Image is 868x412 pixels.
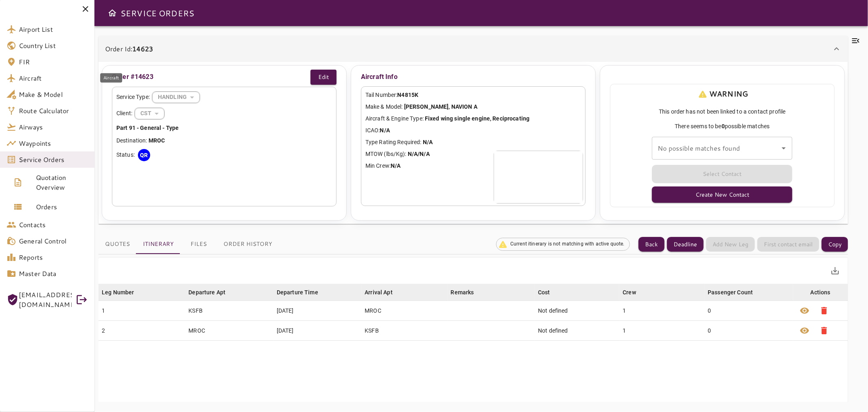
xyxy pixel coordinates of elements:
[120,7,194,20] h6: SERVICE ORDERS
[112,72,153,82] p: Order #14623
[795,301,815,320] button: Leg Details
[19,155,88,164] span: Service Orders
[538,287,561,297] span: Cost
[132,44,153,53] b: 14623
[614,107,830,116] span: This order has not been linked to a contact profile
[100,73,122,83] div: Aircraft
[138,149,150,161] div: QR
[273,301,361,321] td: [DATE]
[19,220,88,230] span: Contacts
[365,114,581,123] p: Aircraft & Engine Type:
[619,321,704,341] td: 1
[623,287,647,297] span: Crew
[365,126,581,135] p: ICAO:
[98,62,848,224] div: Order Id:14623
[102,287,134,297] div: Leg Number
[19,269,88,278] span: Master Data
[36,173,88,192] span: Quotation Overview
[277,287,329,297] span: Departure Time
[19,236,88,246] span: General Control
[185,301,273,321] td: KSFB
[19,122,88,132] span: Airways
[149,137,153,144] b: M
[815,321,834,340] button: Delete Leg
[98,234,279,254] div: basic tabs example
[696,88,748,99] p: WARNING
[98,301,185,321] td: 1
[505,241,630,248] span: Current itinerary is not matching with active quote.
[822,237,848,252] button: Copy
[105,44,153,54] p: Order Id:
[820,306,829,316] span: delete
[425,115,529,122] b: Fixed wing single engine, Reciprocating
[365,91,581,99] p: Tail Number:
[152,86,200,108] div: HANDLING
[217,234,279,254] button: Order History
[800,306,810,316] span: visibility
[19,73,88,83] span: Aircraft
[398,92,419,98] b: N4815K
[451,287,474,297] div: Remarks
[116,124,332,132] p: Part 91 - General - Type
[273,321,361,341] td: [DATE]
[535,321,619,341] td: Not defined
[19,290,72,309] span: [EMAIL_ADDRESS][DOMAIN_NAME]
[423,139,433,145] b: N/A
[116,136,332,145] p: Destination:
[538,287,550,297] div: Cost
[619,301,704,321] td: 1
[365,287,403,297] span: Arrival Apt
[116,107,332,120] div: Client:
[361,321,447,341] td: KSFB
[365,150,581,158] p: MTOW (lbs/Kg):
[830,266,840,276] span: save_alt
[19,57,88,67] span: FIR
[19,41,88,50] span: Country List
[188,287,225,297] div: Departure Apt
[19,24,88,34] span: Airport List
[380,127,390,134] b: N/A
[820,326,829,335] span: delete
[535,301,619,321] td: Not defined
[161,137,165,144] b: C
[188,287,236,297] span: Departure Apt
[136,234,180,254] button: Itinerary
[361,70,586,84] p: Aircraft Info
[135,103,164,124] div: HANDLING
[708,287,753,297] div: Passenger Count
[704,301,793,321] td: 0
[800,326,810,335] span: visibility
[704,321,793,341] td: 0
[102,287,145,297] span: Leg Number
[365,138,581,147] p: Type Rating Required:
[153,137,157,144] b: R
[815,301,834,320] button: Delete Leg
[98,321,185,341] td: 2
[180,234,217,254] button: Files
[98,36,848,62] div: Order Id:14623
[623,287,636,297] div: Crew
[19,90,88,99] span: Make & Model
[708,287,763,297] span: Passenger Count
[614,122,830,130] span: There seems to be possible matches
[638,237,665,252] button: Back
[365,103,581,111] p: Make & Model:
[778,142,789,154] button: Open
[104,5,120,21] button: Open drawer
[795,321,815,340] button: Leg Details
[19,252,88,262] span: Reports
[722,123,725,129] b: 0
[116,91,332,103] div: Service Type:
[825,261,845,281] button: Export
[19,106,88,116] span: Route Calculator
[365,287,393,297] div: Arrival Apt
[391,162,400,169] b: N/A
[310,70,337,85] button: Edit
[361,301,447,321] td: MROC
[404,103,477,110] b: [PERSON_NAME], NAVION A
[36,202,88,212] span: Orders
[157,137,161,144] b: O
[667,237,704,252] button: Deadline
[408,151,430,157] b: N/A/N/A
[116,151,135,159] p: Status:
